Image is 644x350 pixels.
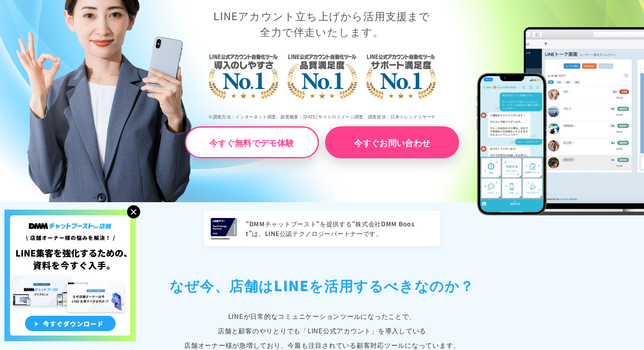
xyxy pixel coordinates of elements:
a: 今すぐ無料でデモ体験 [185,126,319,158]
img: 店舗オーナー様の悩みを解決!LINE集客を狂化するための資料を今すぐ入手! [4,210,136,341]
img: LINEヤフー Technology Partner 2025 [211,218,237,239]
a: 店舗オーナー様の悩みを解決!LINE集客を狂化するための資料を今すぐ入手! [4,210,136,220]
p: LINEアカウント立ち上げから活用支援まで 全力で伴走いたします。 [161,8,483,39]
p: ※調査方法：インターネット調査、調査概要：[DATE] サイトのイメージ調査、調査提供：日本トレンドリサーチ [161,107,483,126]
a: 今すぐお問い合わせ [325,126,459,158]
img: LINE公式アカウント自動化ツール導入のしやすさNo.1｜LINE公式アカウント自動化ツール品質満足度No.1｜LINE公式アカウント自動化ツールサポート満足度No.1 [180,20,464,129]
h2: なぜ今、店舗は LINEを活用するべきなのか？ [66,275,578,296]
p: “DMMチャットブースト“を提供する“株式会社DMM Boost”は、LINE公認テクノロジーパートナーです。 [246,219,433,239]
